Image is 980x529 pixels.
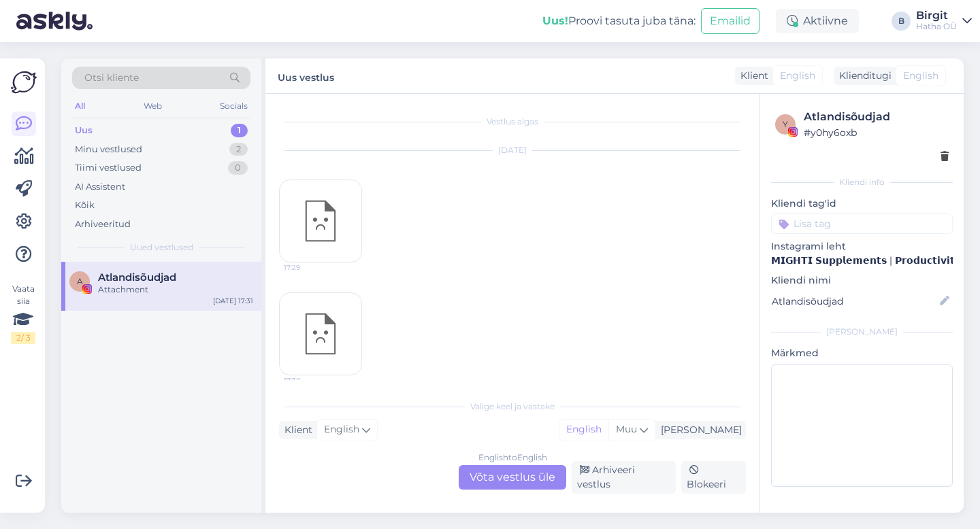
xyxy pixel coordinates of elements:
div: Birgit [916,10,957,21]
span: 17:30 [284,375,335,386]
span: English [903,69,938,83]
div: Proovi tasuta juba täna: [542,13,696,29]
span: English [324,422,359,437]
div: Uus [75,124,93,137]
p: 𝗠𝗜𝗚𝗛𝗧𝗜 𝗦𝘂𝗽𝗽𝗹𝗲𝗺𝗲𝗻𝘁𝘀 | 𝗣𝗿𝗼𝗱𝘂𝗰𝘁𝗶𝘃𝗶𝘁𝘆, 𝗪𝗲𝗹𝗹𝗻𝗲𝘀𝘀 & 𝗥𝗲𝘀𝗶𝗹𝗶𝗲𝗻𝗰𝗲 [771,254,953,268]
div: 2 / 3 [11,332,35,344]
div: Atlandisõudjad [804,109,949,125]
div: [DATE] 17:31 [213,296,253,306]
span: Otsi kliente [84,71,139,85]
p: Kliendi nimi [771,273,953,288]
button: Emailid [701,8,759,34]
div: English [559,420,608,440]
div: Valige keel ja vastake [279,400,746,413]
span: Muu [616,423,637,435]
div: Arhiveeritud [75,218,131,231]
div: 0 [228,161,248,175]
span: Atlandisõudjad [98,271,176,284]
div: Kliendi info [771,176,953,188]
span: 17:29 [284,262,335,273]
b: Uus! [542,14,568,27]
div: 1 [231,124,248,137]
span: y [783,119,788,129]
div: # y0hy6oxb [804,125,949,140]
div: AI Assistent [75,180,125,194]
div: Attachment [98,284,253,296]
span: Uued vestlused [130,241,193,254]
div: Klient [735,69,768,83]
div: Võta vestlus üle [459,465,566,490]
div: Hatha OÜ [916,21,957,32]
input: Lisa nimi [772,294,937,309]
input: Lisa tag [771,214,953,234]
p: Instagrami leht [771,239,953,254]
a: BirgitHatha OÜ [916,10,972,32]
div: [DATE] [279,144,746,156]
div: Tiimi vestlused [75,161,142,175]
div: Arhiveeri vestlus [572,461,676,494]
div: Web [141,97,165,115]
div: [PERSON_NAME] [655,423,742,437]
img: Askly Logo [11,69,37,95]
label: Uus vestlus [278,67,334,85]
span: A [77,276,83,286]
div: Vaata siia [11,283,35,344]
div: Socials [217,97,250,115]
div: Klient [279,423,312,437]
div: Klienditugi [834,69,892,83]
p: Kliendi tag'id [771,197,953,211]
p: Märkmed [771,346,953,360]
div: Aktiivne [776,9,859,33]
div: Kõik [75,199,95,212]
div: Minu vestlused [75,143,142,156]
div: All [72,97,88,115]
div: Blokeeri [681,461,746,494]
div: 2 [229,143,248,156]
div: Vestlus algas [279,116,746,128]
div: [PERSON_NAME] [771,326,953,338]
div: English to English [478,451,547,464]
span: English [780,69,815,83]
div: B [892,12,911,31]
